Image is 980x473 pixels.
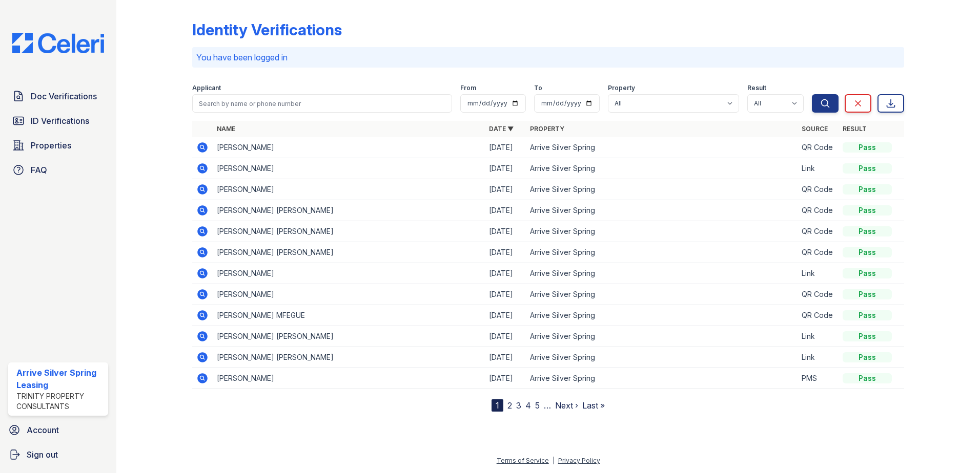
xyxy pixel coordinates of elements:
label: Applicant [192,84,221,92]
label: Result [747,84,766,92]
span: Sign out [27,448,58,461]
td: QR Code [798,242,839,263]
td: [PERSON_NAME] [213,179,485,200]
a: Result [843,125,867,133]
td: [DATE] [485,284,526,305]
div: Pass [843,352,892,362]
div: Pass [843,142,892,153]
div: Pass [843,373,892,383]
a: Privacy Policy [558,457,600,464]
div: Trinity Property Consultants [16,391,104,412]
a: Name [217,125,235,133]
div: Pass [843,331,892,341]
div: Pass [843,226,892,236]
span: … [544,399,551,412]
td: [PERSON_NAME] [PERSON_NAME] [213,326,485,347]
a: Account [4,420,112,440]
td: [PERSON_NAME] [PERSON_NAME] [213,347,485,368]
td: Arrive Silver Spring [526,221,798,242]
p: You have been logged in [196,51,900,63]
span: Properties [31,139,71,152]
a: Next › [555,400,578,411]
td: Arrive Silver Spring [526,368,798,389]
td: [DATE] [485,326,526,347]
td: QR Code [798,221,839,242]
div: Pass [843,163,892,174]
div: Identity Verifications [192,20,342,39]
td: Link [798,158,839,179]
td: [DATE] [485,221,526,242]
td: PMS [798,368,839,389]
td: Link [798,347,839,368]
label: From [460,84,476,92]
a: ID Verifications [8,111,108,131]
td: [PERSON_NAME] [213,368,485,389]
div: Arrive Silver Spring Leasing [16,367,104,391]
a: Property [530,125,564,133]
td: QR Code [798,305,839,326]
td: [DATE] [485,179,526,200]
td: [PERSON_NAME] MFEGUE [213,305,485,326]
div: Pass [843,247,892,257]
span: ID Verifications [31,115,89,127]
label: Property [608,84,635,92]
td: QR Code [798,137,839,158]
td: [PERSON_NAME] [213,158,485,179]
td: [PERSON_NAME] [213,137,485,158]
div: Pass [843,184,892,195]
td: Arrive Silver Spring [526,284,798,305]
td: [DATE] [485,305,526,326]
td: [DATE] [485,158,526,179]
div: Pass [843,289,892,299]
td: Arrive Silver Spring [526,305,798,326]
a: 2 [507,400,512,411]
a: Date ▼ [489,125,514,133]
a: FAQ [8,160,108,180]
td: Arrive Silver Spring [526,179,798,200]
td: [DATE] [485,137,526,158]
span: FAQ [31,164,47,176]
span: Account [27,424,59,436]
div: Pass [843,205,892,216]
div: | [553,457,555,464]
td: [PERSON_NAME] [213,284,485,305]
td: [DATE] [485,242,526,263]
td: [PERSON_NAME] [213,263,485,284]
label: To [534,84,542,92]
div: Pass [843,310,892,320]
td: QR Code [798,200,839,221]
a: Sign out [4,444,112,465]
td: QR Code [798,284,839,305]
td: Arrive Silver Spring [526,326,798,347]
td: Link [798,263,839,284]
td: [PERSON_NAME] [PERSON_NAME] [213,200,485,221]
td: [PERSON_NAME] [PERSON_NAME] [213,221,485,242]
td: [PERSON_NAME] [PERSON_NAME] [213,242,485,263]
td: QR Code [798,179,839,200]
a: Properties [8,135,108,156]
a: 4 [525,400,531,411]
a: Terms of Service [497,457,549,464]
td: Arrive Silver Spring [526,347,798,368]
td: [DATE] [485,347,526,368]
td: Arrive Silver Spring [526,242,798,263]
span: Doc Verifications [31,90,97,102]
img: CE_Logo_Blue-a8612792a0a2168367f1c8372b55b34899dd931a85d93a1a3d3e32e68fde9ad4.png [4,33,112,53]
td: Arrive Silver Spring [526,158,798,179]
td: Arrive Silver Spring [526,137,798,158]
a: 5 [535,400,540,411]
div: 1 [492,399,503,412]
td: Arrive Silver Spring [526,200,798,221]
td: [DATE] [485,263,526,284]
a: Source [802,125,828,133]
a: 3 [516,400,521,411]
td: [DATE] [485,200,526,221]
td: Arrive Silver Spring [526,263,798,284]
div: Pass [843,268,892,278]
a: Doc Verifications [8,86,108,106]
td: [DATE] [485,368,526,389]
input: Search by name or phone number [192,94,452,113]
td: Link [798,326,839,347]
a: Last » [582,400,605,411]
